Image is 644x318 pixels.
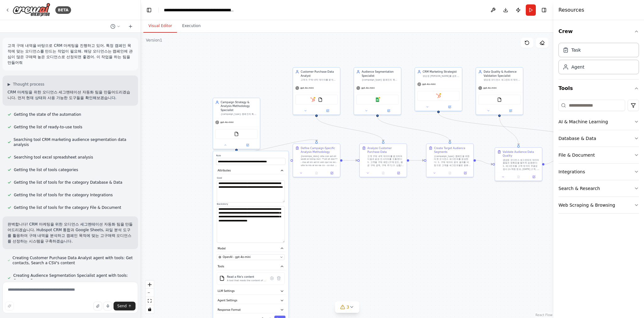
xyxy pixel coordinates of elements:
[439,105,460,109] button: Open in side panel
[55,6,71,14] div: BETA
[558,80,639,97] button: Tools
[216,287,286,294] button: LLM Settings
[13,3,50,17] img: Logo
[558,135,596,142] div: Database & Data
[495,147,542,181] div: Validate Audience Data Quality생성된 오디언스 세그먼트의 데이터 품질과 정확성을 철저히 검증한다: 1. 세그먼트별 고객 데이터 무결성 검사 (누락된 정...
[221,100,258,112] div: Campaign Strategy & Analysis Methodology Specialist
[558,147,639,163] button: File & Document
[146,281,154,289] button: zoom in
[13,82,44,87] span: Thought process
[218,289,235,293] span: LLM Settings
[164,7,235,13] nav: breadcrumb
[14,192,113,198] span: Getting the list of tools for the category Integrations
[177,20,206,33] button: Execution
[227,275,266,279] div: Read a file's content
[359,143,407,177] div: Analyze Customer Purchase Data고객 구매 내역 데이터를 분석하여 다음과 같은 인사이트를 도출한다: 1. 고객별 구매 패턴 (구매 빈도, 평균 구매 금액...
[237,143,258,148] button: Open in side panel
[540,6,548,14] button: Hide right sidebar
[434,154,471,167] div: {campaign_type} 캠페인을 위한 타겟 오디언스 세그먼트를 생성한다: 1. 구매 데이터 분석 결과를 바탕으로 고객을 세그먼트별로 분류 2. 각 세그먼트의 특성 정의 ...
[14,125,82,130] span: Getting the list of ready-to-use tools
[558,169,585,175] div: Integrations
[227,279,266,282] div: A tool that reads the content of a file. To use this tool, provide a 'file_path' parameter with t...
[14,205,121,210] span: Getting the list of tools for the category File & Document
[392,171,405,176] button: Open in side panel
[216,154,286,157] label: Role
[367,146,404,154] div: Analyze Customer Purchase Data
[220,121,233,124] span: gpt-4o-mini
[442,171,458,176] button: No output available
[146,305,154,313] button: toggle interactivity
[216,263,286,270] button: Tools
[558,97,639,219] div: Tools
[13,273,133,283] span: Creating Audience Segmentation Specialist agent with tools: Create a Row
[314,117,385,141] g: Edge from 89739670-edde-4814-89fd-15c570c99917 to 01d19a41-c066-494a-858b-fcefb7f332b5
[269,275,275,282] button: Configure tool
[218,298,237,302] span: Agent Settings
[217,254,285,260] button: OpenAI - gpt-4o-mini
[375,98,380,102] img: Google Sheets
[483,86,497,90] span: gpt-4o-mini
[476,159,492,166] g: Edge from fd8d006f-781f-4290-9496-ed365aa935c5 to f68c7d75-7259-4297-8036-bf280c5218f3
[558,130,639,147] button: Database & Data
[216,245,286,252] button: Model
[510,175,526,179] button: No output available
[361,86,375,90] span: gpt-4o-mini
[125,23,136,30] button: Start a new chat
[558,6,584,14] h4: Resources
[293,143,341,177] div: Define Campaign-Specific Analysis Methodology{loremips_dolo} sita con ad eli sedd ei temp inci: *...
[558,180,639,197] button: Search & Research
[423,70,460,74] div: CRM Marketing Strategist
[275,275,282,282] button: Delete tool
[459,171,472,176] button: Open in side panel
[476,67,524,115] div: Data Quality & Audience Validation Specialist생성된 오디언스 세그먼트의 데이터 품질을 검증하고, 세그먼트별 고객 데이터의 정확성과 일관성을...
[317,109,338,113] button: Open in side panel
[500,109,521,113] button: Open in side panel
[14,180,122,185] span: Getting the list of tools for the category Database & Data
[571,64,584,70] div: Agent
[8,82,44,87] button: ▶Thought process
[422,83,436,86] span: gpt-4o-mini
[325,171,339,176] button: Open in side panel
[13,255,133,265] span: Creating Customer Purchase Data Analyst agent with tools: Get contacts, Search a CSV's content
[318,98,323,102] img: FileReadTool
[310,98,315,102] img: HubSpot
[146,281,154,313] div: React Flow controls
[234,132,239,137] img: FileReadTool
[434,146,471,154] div: Create Target Audience Segments
[378,109,399,113] button: Open in side panel
[571,47,581,53] div: Task
[558,185,600,192] div: Search & Research
[527,175,541,179] button: Open in side panel
[362,70,399,77] div: Audience Segmentation Specialist
[223,255,251,259] span: OpenAI - gpt-4o-mini
[235,137,319,155] g: Edge from 121708eb-3ef8-4e52-bd97-3bd3e8575d4f to 1eef0990-37f4-40a4-83be-e9c54f7643c4
[301,146,338,154] div: Define Campaign-Specific Analysis Methodology
[436,93,441,98] img: HubSpot
[218,247,225,250] span: Model
[14,155,93,160] span: Searching tool excel spreadsheet analysis
[114,302,136,310] button: Send
[8,221,133,244] p: 완벽합니다! CRM 마케팅을 위한 오디언스 세그멘테이션 자동화 팀을 만들어드리겠습니다. Hubspot CRM 통합과 Google Sheets, 파일 분석 도구를 활용하여 구매...
[347,304,349,310] span: 3
[218,308,241,312] span: Response Format
[293,67,341,115] div: Customer Purchase Data Analyst고객의 구매 내역 데이터를 분석하여 구매 패턴, 구매력, 선호도를 파악하고 {campaign_type} 캠페인에 적합한 ...
[14,137,133,147] span: Searching tool CRM marketing audience segmentation data analysis
[301,78,338,81] div: 고객의 구매 내역 데이터를 분석하여 구매 패턴, 구매력, 선호도를 파악하고 {campaign_type} 캠페인에 적합한 고객 특성을 도출한다.
[558,23,639,40] button: Crew
[146,289,154,297] button: zoom out
[117,304,127,309] span: Send
[146,297,154,305] button: fit view
[216,167,286,174] button: Attributes
[335,301,359,313] button: 3
[558,197,639,213] button: Web Scraping & Browsing
[503,159,540,171] div: 생성된 오디언스 세그먼트의 데이터 품질과 정확성을 철저히 검증한다: 1. 세그먼트별 고객 데이터 무결성 검사 (누락된 정보, [DATE] 고객, 잘못된 연락처) 2. 구매력 ...
[436,113,585,142] g: Edge from 70fab186-b4e4-4f6e-8331-b5ac9bff2225 to 582f339d-86d9-423a-9f7c-45c5b2ab1e1d
[426,143,474,177] div: Create Target Audience Segments{campaign_type} 캠페인을 위한 타겟 오디언스 세그먼트를 생성한다: 1. 구매 데이터 분석 결과를 바탕으로 ...
[558,202,615,208] div: Web Scraping & Browsing
[342,159,357,162] g: Edge from 1eef0990-37f4-40a4-83be-e9c54f7643c4 to 01d19a41-c066-494a-858b-fcefb7f332b5
[497,98,502,102] img: FileReadTool
[14,167,78,172] span: Getting the list of tools categories
[367,154,404,167] div: 고객 구매 내역 데이터를 분석하여 다음과 같은 인사이트를 도출한다: 1. 고객별 구매 패턴 (구매 빈도, 평균 구매 금액, 구매 주기) 2. 상품/서비스 선호도 분석 3. 구...
[218,265,224,268] span: Tools
[300,86,314,90] span: gpt-4o-mini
